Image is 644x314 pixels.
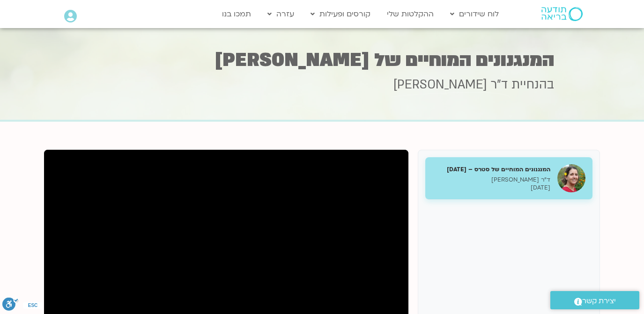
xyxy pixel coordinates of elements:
[263,5,299,23] a: עזרה
[557,164,585,192] img: המנגנונים המוחיים של סטרס – 30.9.25
[541,7,583,21] img: תודעה בריאה
[511,76,554,93] span: בהנחיית
[90,51,554,69] h1: המנגנונים המוחיים של [PERSON_NAME]
[550,291,639,309] a: יצירת קשר
[445,5,503,23] a: לוח שידורים
[382,5,438,23] a: ההקלטות שלי
[582,295,616,307] span: יצירת קשר
[217,5,256,23] a: תמכו בנו
[306,5,375,23] a: קורסים ופעילות
[432,184,550,192] p: [DATE]
[432,165,550,174] h5: המנגנונים המוחיים של סטרס – [DATE]
[432,176,550,184] p: ד"ר [PERSON_NAME]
